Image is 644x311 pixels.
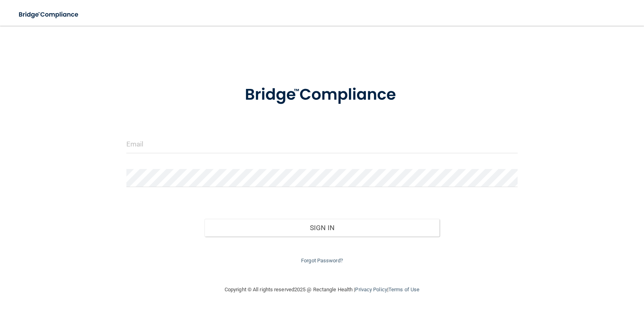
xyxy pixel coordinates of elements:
button: Sign In [204,219,440,237]
a: Forgot Password? [301,257,343,264]
img: bridge_compliance_login_screen.278c3ca4.svg [228,74,416,116]
input: Email [126,135,518,153]
div: Copyright © All rights reserved 2025 @ Rectangle Health | | [175,277,469,303]
a: Terms of Use [388,286,419,292]
a: Privacy Policy [355,286,387,292]
img: bridge_compliance_login_screen.278c3ca4.svg [12,6,86,23]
